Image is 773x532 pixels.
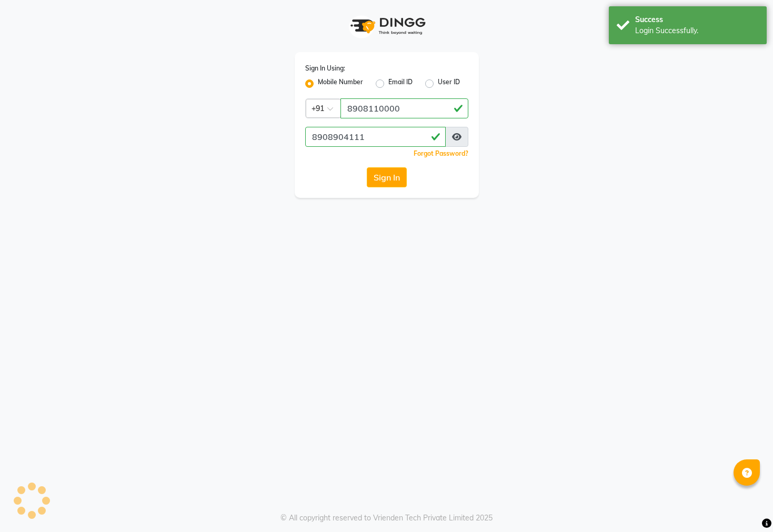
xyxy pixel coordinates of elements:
[635,25,759,36] div: Login Successfully.
[414,149,468,157] a: Forgot Password?
[345,11,429,42] img: logo1.svg
[340,98,468,118] input: Username
[438,77,460,90] label: User ID
[318,77,363,90] label: Mobile Number
[388,77,413,90] label: Email ID
[367,167,407,187] button: Sign In
[305,64,345,73] label: Sign In Using:
[729,490,762,521] iframe: chat widget
[635,14,759,25] div: Success
[305,127,446,147] input: Username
